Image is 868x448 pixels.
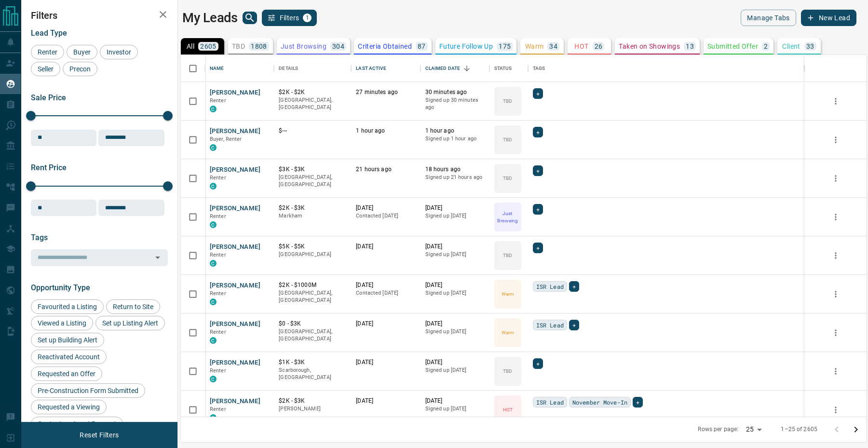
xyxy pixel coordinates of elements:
button: [PERSON_NAME] [210,281,260,290]
span: Lead Type [31,28,67,38]
button: Filters1 [262,10,317,26]
div: condos.ca [210,414,217,421]
div: + [569,320,579,330]
p: Future Follow Up [439,43,493,50]
div: condos.ca [210,376,217,382]
span: Renter [210,213,226,219]
span: Requested an Offer [34,370,99,378]
span: + [536,166,540,176]
div: condos.ca [210,144,217,151]
span: ISR Lead [536,397,564,407]
p: 27 minutes ago [356,88,415,96]
div: condos.ca [210,299,217,305]
p: Signed up [DATE] [425,328,485,336]
p: Contacted [DATE] [356,289,415,297]
p: $3K - $3K [279,165,346,174]
p: [DATE] [425,243,485,251]
div: Claimed Date [420,55,489,82]
span: Renter [210,367,226,374]
span: Renter [210,175,226,181]
div: Claimed Date [425,55,461,82]
p: 2605 [200,43,217,50]
span: Set up Building Alert [34,336,101,344]
p: 1808 [251,43,267,50]
div: condos.ca [210,106,217,112]
button: Sort [460,62,474,75]
div: Buyer [67,45,97,59]
p: [DATE] [356,358,415,367]
div: Return to Site [106,299,160,314]
p: TBD [503,97,512,105]
p: $2K - $2K [279,88,346,96]
div: + [533,204,543,215]
button: more [828,364,843,379]
span: + [536,127,540,137]
p: 13 [686,43,694,50]
p: 33 [806,43,814,50]
p: 30 minutes ago [425,88,485,96]
div: Last Active [356,55,386,82]
p: Signed up 21 hours ago [425,174,485,181]
div: + [633,397,643,407]
span: Buyer [70,48,94,56]
p: Signed up [DATE] [425,405,485,413]
button: more [828,326,843,340]
div: + [569,281,579,292]
p: 304 [332,43,344,50]
div: Investor [100,45,138,59]
button: search button [243,12,257,24]
div: Name [210,55,224,82]
span: Renter [210,252,226,258]
div: Requested an Offer [31,367,102,381]
p: $2K - $1000M [279,281,346,289]
span: Opportunity Type [31,283,90,292]
p: Signed up [DATE] [425,367,485,374]
span: Renter [210,329,226,335]
span: + [636,397,639,407]
div: + [533,88,543,99]
p: Signed up [DATE] [425,212,485,220]
p: 18 hours ago [425,165,485,174]
p: Client [782,43,800,50]
h1: My Leads [182,10,238,26]
span: + [536,243,540,253]
div: Seller [31,62,60,76]
button: [PERSON_NAME] [210,204,260,213]
div: Precon [63,62,97,76]
p: $2K - $3K [279,204,346,212]
span: + [536,359,540,368]
div: Status [494,55,512,82]
div: Reactivated Account [31,350,107,364]
p: [PERSON_NAME] [279,405,346,413]
span: Renter [210,97,226,104]
span: Renter [210,406,226,412]
p: Signed up [DATE] [425,251,485,258]
p: $2K - $3K [279,397,346,405]
p: Just Browsing [281,43,326,50]
div: + [533,127,543,137]
p: 1–25 of 2605 [781,425,817,434]
p: [GEOGRAPHIC_DATA], [GEOGRAPHIC_DATA] [279,96,346,111]
p: [DATE] [425,397,485,405]
p: Rows per page: [698,425,738,434]
button: Manage Tabs [741,10,796,26]
p: Warm [502,290,514,298]
button: more [828,171,843,186]
span: Sale Price [31,93,66,102]
p: $--- [279,127,346,135]
p: [GEOGRAPHIC_DATA] [279,251,346,258]
button: [PERSON_NAME] [210,243,260,252]
p: [DATE] [356,204,415,212]
button: more [828,248,843,263]
p: Signed up 30 minutes ago [425,96,485,111]
p: [DATE] [356,397,415,405]
p: Criteria Obtained [358,43,412,50]
p: 175 [499,43,511,50]
span: Contact an Agent Request [34,420,120,428]
span: Favourited a Listing [34,303,100,311]
p: 1 hour ago [356,127,415,135]
p: Submitted Offer [707,43,758,50]
div: Renter [31,45,64,59]
p: All [187,43,194,50]
span: + [572,282,576,291]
